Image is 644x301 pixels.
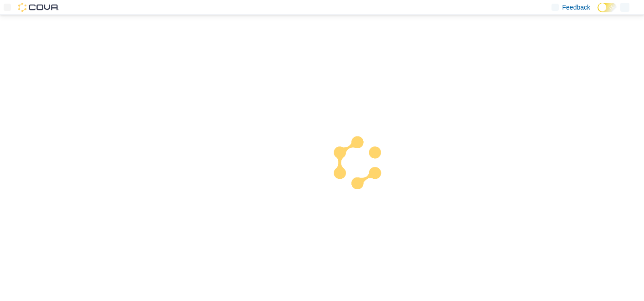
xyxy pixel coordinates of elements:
[322,130,391,198] img: cova-loader
[598,12,598,13] span: Dark Mode
[18,3,59,12] img: Cova
[562,3,590,12] span: Feedback
[598,3,617,12] input: Dark Mode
